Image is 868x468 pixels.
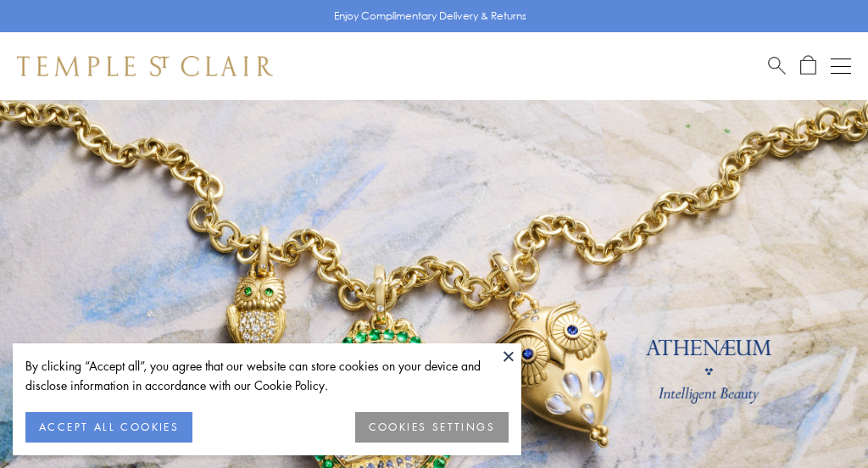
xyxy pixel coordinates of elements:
button: Open navigation [831,56,851,76]
p: Enjoy Complimentary Delivery & Returns [334,8,526,25]
div: By clicking “Accept all”, you agree that our website can store cookies on your device and disclos... [25,356,509,395]
button: ACCEPT ALL COOKIES [25,412,192,443]
img: Temple St. Clair [17,56,273,76]
button: COOKIES SETTINGS [355,412,509,443]
a: Open Shopping Bag [800,55,816,76]
a: Search [768,55,786,76]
